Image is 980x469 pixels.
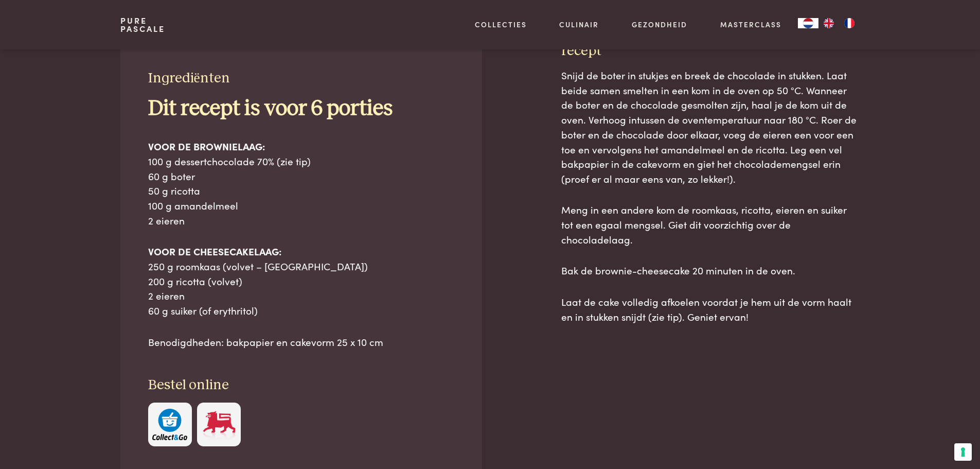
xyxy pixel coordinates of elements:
span: 250 g roomkaas (volvet – [GEOGRAPHIC_DATA]) [148,259,368,273]
ul: Language list [818,18,860,28]
span: 2 eieren [148,213,185,227]
span: Meng in een andere kom de roomkaas, ricotta, eieren en suiker tot een egaal mengsel. Giet dit voo... [561,202,847,246]
img: c308188babc36a3a401bcb5cb7e020f4d5ab42f7cacd8327e500463a43eeb86c.svg [152,409,187,440]
a: Collecties [475,19,527,30]
span: Snijd de boter in stukjes en breek de chocolade in stukken. Laat beide samen smelten in een kom i... [561,68,857,185]
div: Language [798,18,818,28]
span: 100 g amandelmeel [148,198,238,212]
span: Benodigdheden: bakpapier en cakevorm 25 x 10 cm [148,335,383,349]
img: Delhaize [202,409,237,440]
span: Ingrediënten [148,71,230,85]
span: 50 g ricotta [148,183,200,197]
a: Culinair [559,19,599,30]
span: 60 g suiker (of erythritol) [148,303,258,317]
h3: Bestel online [148,376,455,394]
span: Bak de brownie-cheesecake 20 minuten in de oven. [561,263,795,277]
span: 2 eieren [148,288,185,302]
a: EN [818,18,839,28]
span: 100 g dessertchocolade 70% (zie tip) [148,154,311,168]
a: Gezondheid [632,19,687,30]
a: Masterclass [720,19,781,30]
button: Uw voorkeuren voor toestemming voor trackingtechnologieën [954,443,972,461]
b: VOOR DE CHEESECAKELAAG: [148,244,281,258]
b: Dit recept is voor 6 porties [148,98,393,119]
span: 60 g boter [148,169,195,183]
a: FR [839,18,860,28]
a: NL [798,18,818,28]
span: 200 g ricotta (volvet) [148,274,242,288]
h3: recept [561,42,860,60]
a: PurePascale [120,16,165,33]
span: Laat de cake volledig afkoelen voordat je hem uit de vorm haalt en in stukken snijdt (zie tip). G... [561,294,851,323]
b: VOOR DE BROWNIELAAG: [148,139,265,153]
aside: Language selected: Nederlands [798,18,860,28]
